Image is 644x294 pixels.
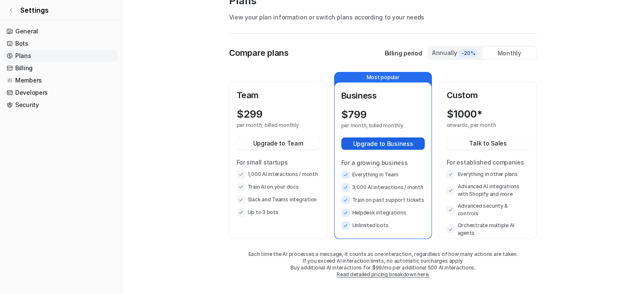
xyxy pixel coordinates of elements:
[3,25,118,37] a: General
[446,137,529,149] button: Talk to Sales
[334,72,432,82] p: Most popular
[341,137,425,150] button: Upgrade to Business
[482,47,536,59] div: Monthly
[341,170,425,179] li: Everything in Team
[229,258,537,264] p: If you exceed AI interaction limits, no automatic surcharges apply.
[341,196,425,204] li: Train on past support tickets
[341,221,425,230] li: Unlimited bots
[3,50,118,62] a: Plans
[341,109,367,121] p: $ 799
[3,99,118,111] a: Security
[237,158,320,167] p: For small startups
[446,89,529,102] p: Custom
[237,170,320,179] li: 1,000 AI interactions / month
[229,264,537,271] p: Buy additional AI interactions for $99/mo per additional 500 AI interactions.
[384,49,422,58] p: Billing period
[237,122,304,129] p: per month, billed monthly
[237,183,320,191] li: Train AI on your docs
[459,49,478,58] span: -20%
[446,170,529,179] li: Everything in other plans
[341,89,425,102] p: Business
[237,89,320,102] p: Team
[341,209,425,217] li: Helpdesk integrations
[3,38,118,49] a: Bots
[337,271,429,278] a: Read detailed pricing breakdown here.
[446,158,529,167] p: For established companies
[3,74,118,86] a: Members
[229,47,289,59] p: Compare plans
[446,183,529,198] li: Advanced AI integrations with Shopify and more
[446,122,514,129] p: onwards, per month
[341,183,425,192] li: 3,000 AI interactions / month
[3,62,118,74] a: Billing
[431,48,479,58] div: Annually
[446,202,529,217] li: Advanced security & controls
[237,137,320,149] button: Upgrade to Team
[229,251,537,258] p: Each time the AI processes a message, it counts as one interaction, regardless of how many action...
[237,195,320,204] li: Slack and Teams integration
[341,122,410,129] p: per month, billed monthly
[20,5,49,15] span: Settings
[3,87,118,99] a: Developers
[446,222,529,237] li: Orchestrate multiple AI agents
[341,158,425,167] p: For a growing business
[237,108,263,120] p: $ 299
[237,208,320,217] li: Up to 3 bots
[229,13,537,22] p: View your plan information or switch plans according to your needs
[446,108,482,120] p: $ 1000*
